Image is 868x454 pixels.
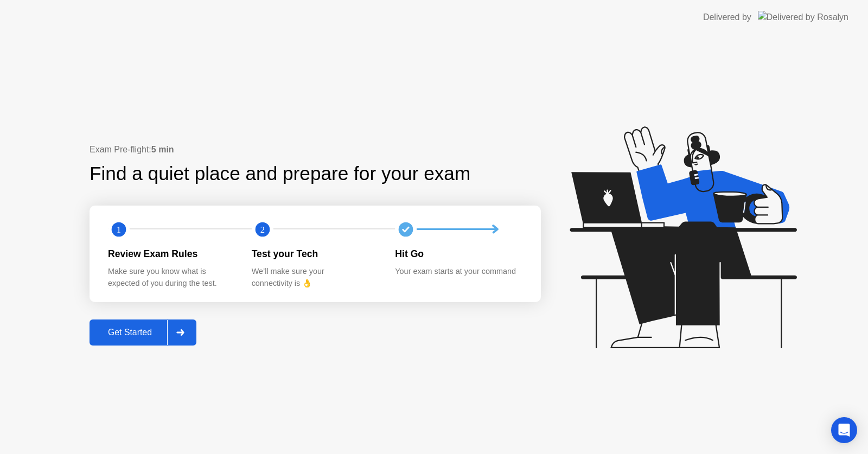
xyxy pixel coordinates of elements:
[395,247,521,261] div: Hit Go
[703,11,751,24] div: Delivered by
[831,417,857,443] div: Open Intercom Messenger
[252,247,378,261] div: Test your Tech
[90,143,541,156] div: Exam Pre-flight:
[260,224,265,234] text: 2
[90,159,472,188] div: Find a quiet place and prepare for your exam
[117,224,121,234] text: 1
[93,328,167,337] div: Get Started
[395,266,521,278] div: Your exam starts at your command
[90,319,196,346] button: Get Started
[151,145,174,154] b: 5 min
[108,266,234,289] div: Make sure you know what is expected of you during the test.
[758,11,848,23] img: Delivered by Rosalyn
[252,266,378,289] div: We’ll make sure your connectivity is 👌
[108,247,234,261] div: Review Exam Rules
